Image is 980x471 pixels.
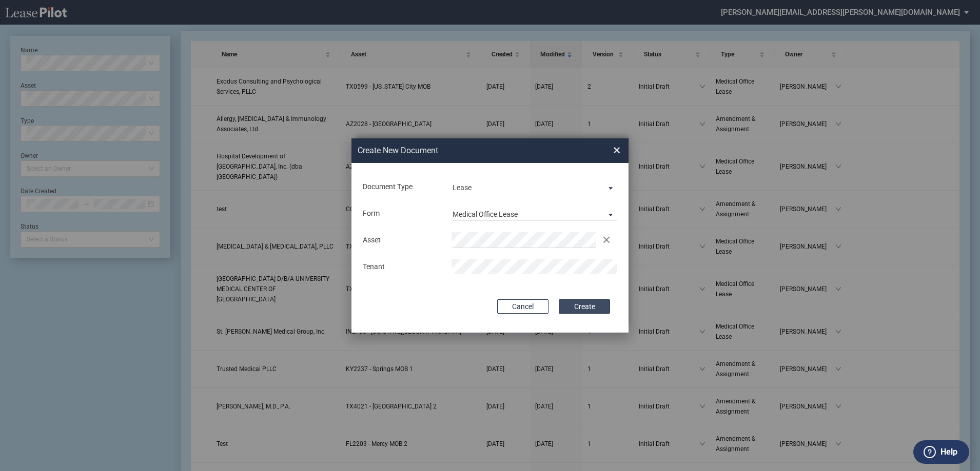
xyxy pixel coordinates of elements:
[559,299,610,314] button: Create
[613,142,620,158] span: ×
[357,182,445,192] div: Document Type
[497,299,548,314] button: Cancel
[452,206,617,221] md-select: Lease Form: Medical Office Lease
[351,138,629,333] md-dialog: Create New ...
[940,445,957,459] label: Help
[357,262,445,272] div: Tenant
[358,145,576,156] h2: Create New Document
[357,209,445,219] div: Form
[453,183,472,192] div: Lease
[452,179,617,194] md-select: Document Type: Lease
[357,235,445,245] div: Asset
[453,210,518,218] div: Medical Office Lease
